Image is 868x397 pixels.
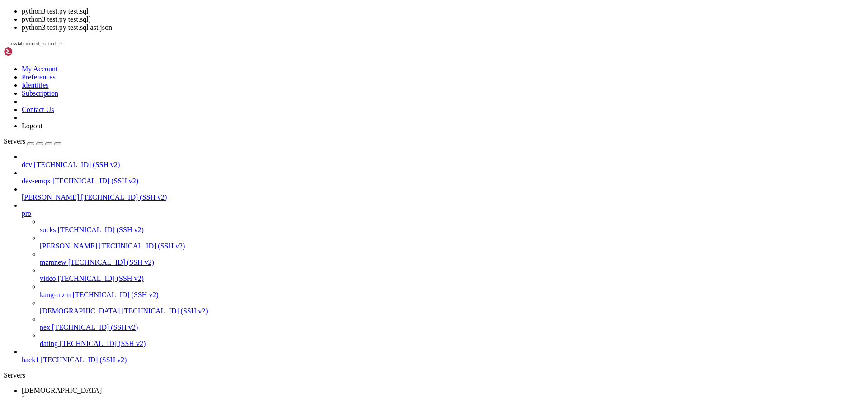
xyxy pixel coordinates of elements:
span: ➜ [4,79,7,86]
a: [PERSON_NAME] [TECHNICAL_ID] (SSH v2) [22,193,864,201]
span: pgparse [7,139,33,146]
div: Servers [4,371,864,379]
li: dev-emqx [TECHNICAL_ID] (SSH v2) [22,169,864,185]
span: pgparse [373,101,398,108]
li: dating [TECHNICAL_ID] (SSH v2) [40,332,864,348]
a: dev-emqx [TECHNICAL_ID] (SSH v2) [22,177,864,185]
a: Subscription [22,89,58,97]
span: nex [40,323,50,331]
span: kang-mzm [40,291,71,299]
span: [PERSON_NAME] [40,242,97,250]
li: [DEMOGRAPHIC_DATA] [TECHNICAL_ID] (SSH v2) [40,299,864,315]
span: [PERSON_NAME] [22,193,79,201]
span: [DEMOGRAPHIC_DATA] [22,387,102,394]
span: ➜ [4,116,7,123]
x-row: python3 test.py test.sql [4,139,750,146]
span: deploy [108,101,130,108]
span: pgparse [7,116,33,123]
span: [TECHNICAL_ID] (SSH v2) [72,291,158,299]
x-row: Welcome to Alibaba Cloud Elastic Compute Service ! [4,11,750,19]
x-row: Last failed login: [DATE] from [TECHNICAL_ID] on ssh:notty [4,41,750,49]
div: (35, 18) [137,139,141,146]
span: [TECHNICAL_ID] (SSH v2) [52,177,138,185]
span: repo [405,101,420,108]
li: socks [TECHNICAL_ID] (SSH v2) [40,218,864,234]
span: [TECHNICAL_ID] (SSH v2) [122,307,208,315]
span: dev [22,161,32,168]
li: [PERSON_NAME] [TECHNICAL_ID] (SSH v2) [22,185,864,201]
x-row: There were 117 failed login attempts since the last successful login. [4,49,750,56]
span: mzmnew [40,258,66,266]
li: [PERSON_NAME] [TECHNICAL_ID] (SSH v2) [40,234,864,250]
span: [TECHNICAL_ID] (SSH v2) [58,275,144,282]
span: pro [22,210,31,217]
x-row: buzz_item_hotel.sql [4,101,750,109]
x-row: ls [4,94,750,102]
span: pgparse [7,131,33,139]
span: Press tab to insert, esc to close. [7,41,63,46]
span: [TECHNICAL_ID] (SSH v2) [58,226,144,234]
span: nacos-docker [322,101,365,108]
a: Identities [22,81,49,89]
span: hack1 [22,356,39,364]
span: [TECHNICAL_ID] (SSH v2) [81,193,167,201]
x-row: cd pgparse [4,109,750,117]
span: back [4,101,18,108]
li: mzmnew [TECHNICAL_ID] (SSH v2) [40,250,864,266]
a: hack1 [TECHNICAL_ID] (SSH v2) [22,356,864,364]
span: [DEMOGRAPHIC_DATA] [40,307,120,315]
span: ~ [7,94,11,101]
span: ~ [7,86,11,93]
span: docker-elk [137,101,174,108]
a: My Account [22,65,58,73]
a: [PERSON_NAME] [TECHNICAL_ID] (SSH v2) [40,242,864,250]
a: [DEMOGRAPHIC_DATA] [TECHNICAL_ID] (SSH v2) [40,307,864,315]
a: dev [TECHNICAL_ID] (SSH v2) [22,161,864,169]
span: ~ [7,79,11,86]
li: nex [TECHNICAL_ID] (SSH v2) [40,315,864,332]
span: ➜ [4,139,7,146]
li: python3 test.py test.sql ast.json [22,23,864,32]
span: Servers [4,137,25,145]
span: eth-helper [203,101,239,108]
span: rocket5 [456,101,481,108]
img: Shellngn [4,47,56,56]
span: rsshub [488,101,510,108]
x-row: Last login: [DATE] from [TECHNICAL_ID] [4,56,750,64]
span: ~ [7,109,11,116]
span: market [268,101,289,108]
span: sql [517,101,528,108]
span: dev-emqx [22,177,51,185]
span: nacos [297,101,315,108]
li: hack1 [TECHNICAL_ID] (SSH v2) [22,348,864,364]
span: ➜ [4,86,7,93]
span: dating [40,340,58,347]
span: logs [246,101,260,108]
span: ~ [7,71,11,79]
span: ➜ [4,71,7,79]
span: rocket [427,101,448,108]
span: data [87,101,101,108]
span: socks [40,226,56,234]
x-row: ast.json test.py test.sql [4,124,750,131]
span: [TECHNICAL_ID] (SSH v2) [60,340,146,347]
x-row: [root@iZt4n09etki8hx488ma60kZ ~]# zsh [4,64,750,71]
a: video [TECHNICAL_ID] (SSH v2) [40,275,864,283]
span: ➜ [4,109,7,116]
a: Logout [22,122,42,130]
li: dev [TECHNICAL_ID] (SSH v2) [22,153,864,169]
span: [TECHNICAL_ID] (SSH v2) [41,356,127,364]
a: Contact Us [22,106,54,113]
x-row: Activate the web console with: systemctl enable --now cockpit.socket [4,26,750,34]
li: video [TECHNICAL_ID] (SSH v2) [40,266,864,283]
span: Telegram-interactive-bot [535,101,622,108]
a: Preferences [22,73,56,81]
span: ➜ [4,131,7,139]
a: socks [TECHNICAL_ID] (SSH v2) [40,226,864,234]
li: python3 test.py test.sql] [22,15,864,23]
li: python3 test.py test.sql [22,7,864,15]
x-row: pip3 install pg_query [4,71,750,79]
a: kang-mzm [TECHNICAL_ID] (SSH v2) [40,291,864,299]
a: nex [TECHNICAL_ID] (SSH v2) [40,323,864,332]
li: pro [22,201,864,348]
